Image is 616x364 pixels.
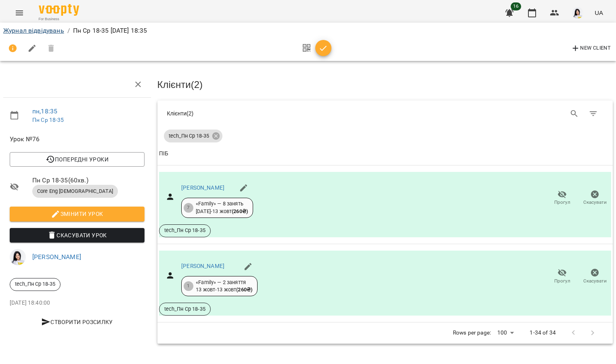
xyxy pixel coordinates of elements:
a: [PERSON_NAME] [32,253,81,261]
p: Пн Ср 18-35 [DATE] 18:35 [73,26,147,36]
button: UA [591,5,606,20]
span: Core Eng [DEMOGRAPHIC_DATA] [32,188,118,195]
p: [DATE] 18:40:00 [10,299,145,307]
button: Фільтр [584,104,603,123]
div: tech_Пн Ср 18-35 [164,130,222,142]
span: Скасувати Урок [16,230,138,240]
button: Створити розсилку [10,315,145,329]
span: ПІБ [159,149,612,159]
span: Прогул [554,199,570,206]
div: Table Toolbar [157,100,613,126]
button: Змінити урок [10,207,145,221]
nav: breadcrumb [3,26,613,36]
button: Menu [10,3,29,23]
img: 2db0e6d87653b6f793ba04c219ce5204.jpg [10,249,26,265]
button: Прогул [546,265,578,288]
span: New Client [571,44,611,53]
div: 7 [184,203,193,213]
span: 16 [511,2,521,10]
span: Змінити урок [16,209,138,219]
button: New Client [569,42,613,55]
p: 1-34 of 34 [530,329,555,337]
b: ( 260 ₴ ) [232,208,248,214]
span: UA [595,8,603,17]
li: / [67,26,70,36]
div: 100 [494,327,517,339]
span: Скасувати [583,278,607,285]
div: ПІБ [159,149,168,159]
p: Rows per page: [453,329,491,337]
b: ( 260 ₴ ) [236,287,252,293]
span: Урок №76 [10,134,145,144]
span: tech_Пн Ср 18-35 [164,132,214,140]
a: Журнал відвідувань [3,27,64,34]
span: tech_Пн Ср 18-35 [159,227,210,234]
a: Пн Ср 18-35 [32,117,64,123]
button: Скасувати Урок [10,228,145,243]
span: For Business [39,17,79,22]
span: Прогул [554,278,570,285]
button: Search [565,104,584,123]
h3: Клієнти ( 2 ) [157,79,613,90]
span: Пн Ср 18-35 ( 60 хв. ) [32,176,145,185]
div: Sort [159,149,168,159]
button: Скасувати [578,187,611,209]
div: «Family» — 8 занять [DATE] - 13 жовт [196,200,248,215]
span: Скасувати [583,199,607,206]
button: Попередні уроки [10,152,145,167]
a: [PERSON_NAME] [181,263,224,269]
span: tech_Пн Ср 18-35 [10,280,60,288]
div: «Family» — 2 заняття 13 жовт - 13 жовт [196,279,252,294]
button: Скасувати [578,265,611,288]
img: 2db0e6d87653b6f793ba04c219ce5204.jpg [572,7,583,19]
div: tech_Пн Ср 18-35 [10,278,61,291]
div: Клієнти ( 2 ) [167,109,379,117]
button: Прогул [546,187,578,209]
a: [PERSON_NAME] [181,184,224,191]
img: Voopty Logo [39,4,79,16]
span: tech_Пн Ср 18-35 [159,305,210,313]
div: 1 [184,281,193,291]
a: пн , 18:35 [32,107,57,115]
span: Створити розсилку [13,317,141,327]
span: Попередні уроки [16,155,138,164]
